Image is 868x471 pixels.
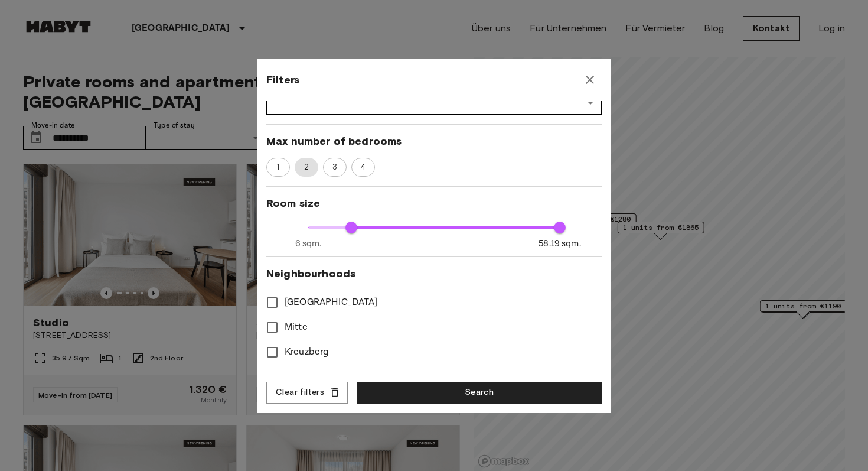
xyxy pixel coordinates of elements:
div: 1 [266,158,290,177]
div: 2 [295,158,318,177]
span: 4 [354,161,372,173]
span: Filters [266,73,299,87]
span: [GEOGRAPHIC_DATA] [285,295,378,310]
button: Clear filters [266,382,348,404]
span: 6 sqm. [295,238,322,250]
span: 1 [270,161,286,173]
span: Spandau [285,370,324,384]
span: Room size [266,196,602,210]
span: Neighbourhoods [266,267,602,281]
span: 3 [326,161,344,173]
div: 3 [323,158,347,177]
div: 4 [351,158,375,177]
span: 58.19 sqm. [539,238,581,250]
button: Search [357,382,602,404]
span: Max number of bedrooms [266,134,602,148]
span: Kreuzberg [285,345,329,359]
span: Mitte [285,320,308,334]
span: 2 [297,161,316,173]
